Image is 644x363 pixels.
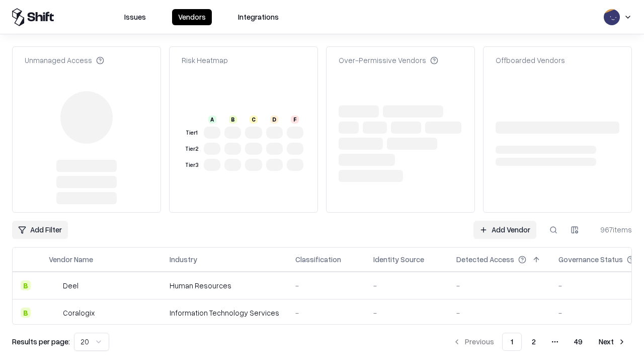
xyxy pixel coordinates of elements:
div: B [21,308,31,318]
div: Industry [170,254,197,265]
div: Tier 2 [184,145,200,153]
div: - [373,308,440,318]
button: Integrations [232,9,285,25]
div: 967 items [592,224,632,235]
div: Deel [63,280,78,291]
div: - [456,280,542,291]
div: C [250,115,258,124]
div: B [21,280,31,290]
div: Over-Permissive Vendors [339,55,438,66]
div: Information Technology Services [170,308,279,318]
button: Issues [118,9,152,25]
div: Tier 1 [184,129,200,137]
div: Governance Status [558,254,623,265]
div: - [295,280,357,291]
div: Tier 3 [184,161,200,169]
a: Add Vendor [473,221,536,239]
div: F [291,115,299,124]
div: A [208,115,216,124]
div: Human Resources [170,280,279,291]
div: Offboarded Vendors [496,55,565,66]
div: Vendor Name [49,254,93,265]
button: 49 [566,333,591,351]
button: Next [593,333,632,351]
img: Coralogix [49,308,59,318]
button: 2 [524,333,544,351]
button: 1 [502,333,522,351]
div: - [295,308,357,318]
div: Unmanaged Access [25,55,104,66]
div: - [373,280,440,291]
div: Risk Heatmap [182,55,228,66]
p: Results per page: [12,336,70,347]
div: Identity Source [373,254,424,265]
button: Vendors [172,9,212,25]
nav: pagination [447,333,632,351]
img: Deel [49,280,59,290]
div: D [270,115,278,124]
div: - [456,308,542,318]
button: Add Filter [12,221,68,239]
div: B [229,115,237,124]
div: Detected Access [456,254,514,265]
div: Classification [295,254,341,265]
div: Coralogix [63,308,95,318]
